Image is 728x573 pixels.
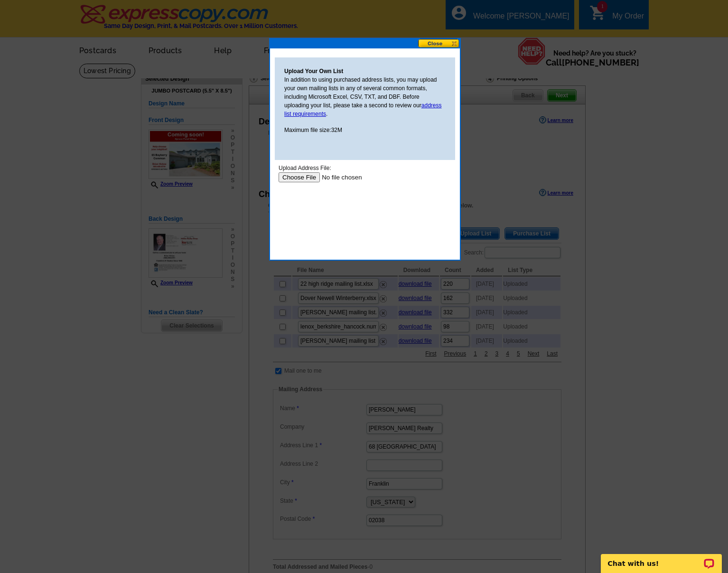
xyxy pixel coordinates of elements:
[595,543,728,573] iframe: LiveChat chat widget
[284,68,343,75] strong: Upload Your Own List
[4,4,177,12] div: Upload Address File:
[284,75,446,118] p: In addition to using purchased address lists, you may upload your own mailing lists in any of sev...
[331,127,342,133] span: 32M
[284,126,446,134] p: Maximum file size:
